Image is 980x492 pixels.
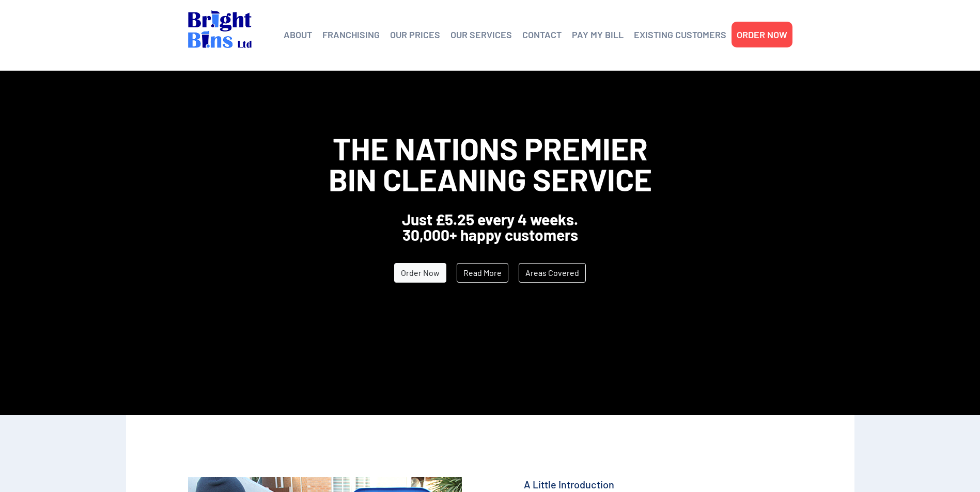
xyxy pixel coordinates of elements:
[457,263,508,283] a: Read More
[394,263,446,283] a: Order Now
[390,27,440,42] a: OUR PRICES
[522,27,562,42] a: CONTACT
[524,477,792,491] h4: A Little Introduction
[450,27,512,42] a: OUR SERVICES
[519,263,586,283] a: Areas Covered
[737,27,787,42] a: ORDER NOW
[572,27,624,42] a: PAY MY BILL
[329,129,652,198] span: The Nations Premier Bin Cleaning Service
[634,27,726,42] a: EXISTING CUSTOMERS
[322,27,380,42] a: FRANCHISING
[284,27,312,42] a: ABOUT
